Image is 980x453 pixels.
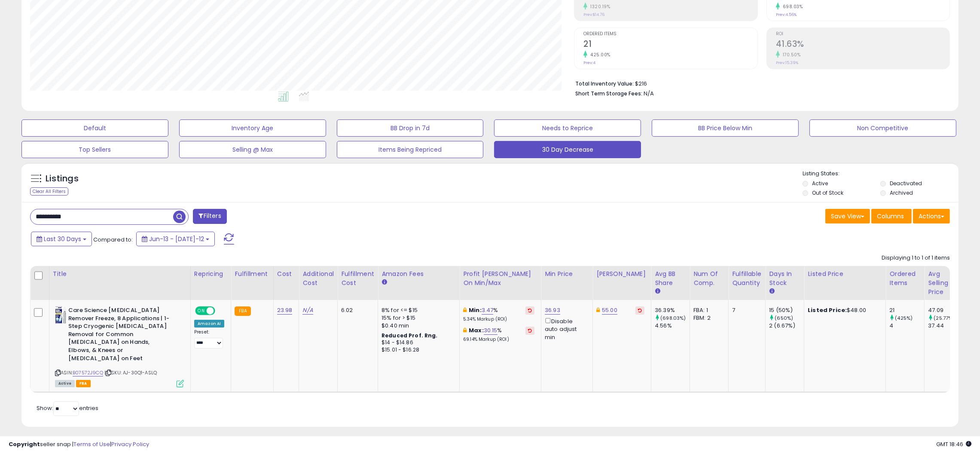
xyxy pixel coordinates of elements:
[583,60,595,65] small: Prev: 4
[693,306,722,314] div: FBA: 1
[463,337,534,343] p: 69.14% Markup (ROI)
[780,3,803,10] small: 698.03%
[484,326,498,335] a: 30.15
[808,306,879,314] div: $48.00
[889,269,921,288] div: Ordered Items
[382,339,453,346] div: $14 - $14.86
[494,141,641,158] button: 30 Day Decrease
[37,404,98,412] span: Show: entries
[149,235,204,243] span: Jun-13 - [DATE]-12
[732,306,759,314] div: 7
[769,288,774,295] small: Days In Stock.
[46,173,79,185] h5: Listings
[277,269,296,279] div: Cost
[812,189,843,196] label: Out of Stock
[889,322,924,330] div: 4
[193,209,226,224] button: Filters
[73,369,103,376] a: B07572J9CQ
[277,306,293,315] a: 23.98
[545,306,560,315] a: 36.93
[382,322,453,330] div: $0.40 min
[214,307,228,315] span: OFF
[655,306,690,314] div: 36.39%
[928,269,959,297] div: Avg Selling Price
[936,440,971,448] span: 2025-08-12 18:46 GMT
[337,119,484,137] button: BB Drop in 7d
[693,269,725,288] div: Num of Comp.
[235,306,250,316] small: FBA
[136,232,215,246] button: Jun-13 - [DATE]-12
[382,306,453,314] div: 8% for <= $15
[382,279,387,286] small: Amazon Fees.
[769,306,804,314] div: 15 (50%)
[587,52,611,58] small: 425.00%
[934,315,954,321] small: (25.77%)
[73,440,110,448] a: Terms of Use
[895,315,913,321] small: (425%)
[194,329,224,349] div: Preset:
[30,187,68,196] div: Clear All Filters
[545,269,589,279] div: Min Price
[803,170,959,178] p: Listing States:
[776,39,949,51] h2: 41.63%
[889,306,924,314] div: 21
[660,315,686,321] small: (698.03%)
[877,212,904,220] span: Columns
[812,180,828,187] label: Active
[693,314,722,322] div: FBM: 2
[302,306,313,315] a: N/A
[494,119,641,137] button: Needs to Reprice
[655,288,660,295] small: Avg BB Share.
[928,322,963,330] div: 37.44
[53,269,187,279] div: Title
[732,269,762,288] div: Fulfillable Quantity
[776,12,797,17] small: Prev: 4.56%
[871,209,912,223] button: Columns
[809,119,956,137] button: Non Competitive
[460,266,541,300] th: The percentage added to the cost of goods (COGS) that forms the calculator for Min & Max prices.
[9,440,40,448] strong: Copyright
[93,236,133,244] span: Compared to:
[463,327,534,343] div: %
[545,316,586,341] div: Disable auto adjust min
[382,314,453,322] div: 15% for > $15
[587,3,610,10] small: 1320.19%
[776,32,949,37] span: ROI
[179,119,326,137] button: Inventory Age
[482,306,494,315] a: 3.47
[21,141,168,158] button: Top Sellers
[111,440,149,448] a: Privacy Policy
[583,32,757,37] span: Ordered Items
[194,269,227,279] div: Repricing
[775,315,793,321] small: (650%)
[382,346,453,354] div: $15.01 - $16.28
[382,332,438,339] b: Reduced Prof. Rng.
[469,326,484,334] b: Max:
[68,306,173,364] b: Care Science [MEDICAL_DATA] Remover Freeze, 8 Applications | 1-Step Cryogenic [MEDICAL_DATA] Remo...
[928,306,963,314] div: 47.09
[769,269,800,288] div: Days In Stock
[235,269,269,279] div: Fulfillment
[602,306,617,315] a: 55.00
[655,322,690,330] div: 4.56%
[882,254,950,262] div: Displaying 1 to 1 of 1 items
[825,209,870,223] button: Save View
[644,89,654,98] span: N/A
[31,232,92,246] button: Last 30 Days
[469,306,482,314] b: Min:
[769,322,804,330] div: 2 (6.67%)
[575,90,642,97] b: Short Term Storage Fees:
[890,189,913,196] label: Archived
[337,141,484,158] button: Items Being Repriced
[55,306,184,386] div: ASIN:
[780,52,801,58] small: 170.50%
[55,306,66,324] img: 41ypZoo7-xL._SL40_.jpg
[196,307,207,315] span: ON
[463,269,537,288] div: Profit [PERSON_NAME] on Min/Max
[179,141,326,158] button: Selling @ Max
[302,269,334,288] div: Additional Cost
[583,12,604,17] small: Prev: $14.76
[463,306,534,322] div: %
[55,380,75,387] span: All listings currently available for purchase on Amazon
[194,320,224,328] div: Amazon AI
